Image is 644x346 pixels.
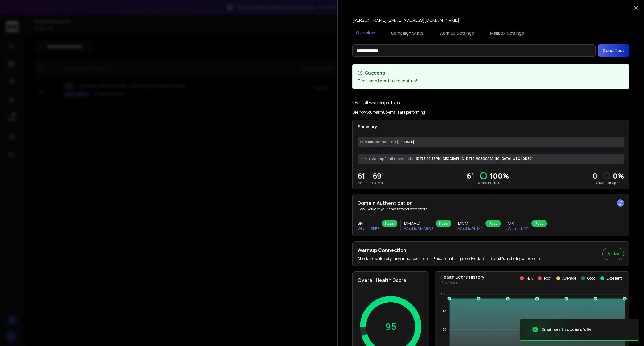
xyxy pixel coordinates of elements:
p: What is DKIM ? [458,226,483,231]
p: Test email sent successfully! [358,78,624,84]
button: Mailbox Settings [486,26,528,40]
p: 0 % [613,171,624,181]
span: Warmup started [DATE] on [364,140,402,144]
div: Pass [485,220,501,227]
h2: Overall Health Score [358,276,424,284]
p: Landed in Inbox [467,181,509,185]
p: 100 % [490,171,509,181]
p: 69 [371,171,383,181]
p: Saved from Spam [592,181,624,185]
h2: Domain Authentication [358,199,624,207]
button: Warmup Settings [436,26,478,40]
span: Success [365,69,385,77]
p: What is MX ? [508,226,529,231]
h1: Overall warmup stats [352,99,400,106]
tspan: 60 [443,328,446,331]
h3: DMARC [404,220,433,226]
div: Pass [531,220,547,227]
p: Average [562,276,576,281]
h3: SPF [358,220,379,226]
button: Active [602,248,624,260]
button: Overview [352,26,379,40]
div: [DATE] [358,137,624,147]
strong: 0 [592,171,597,181]
p: Check the status of your warmup connection. Ensure that it is properly established and functionin... [358,256,542,261]
p: Past 1 week [440,280,485,285]
div: Email sent successfully. [542,326,592,333]
p: See how you warmup emails are performing [352,110,425,115]
p: How likely are your emails to get accepted? [358,207,624,212]
button: Send Test [598,44,629,57]
h3: DKIM [458,220,483,226]
p: Good [587,276,596,281]
button: Campaign Stats [387,26,427,40]
div: Pass [436,220,451,227]
p: 95 [385,321,397,332]
tspan: 80 [443,310,446,314]
p: Excellent [607,276,622,281]
p: Summary [358,124,624,130]
p: Health Score History [440,274,485,280]
p: Received [371,181,383,185]
p: 61 [358,171,365,181]
span: Next Warmup Email is scheduled at [364,156,415,161]
div: [DATE] 19:37 PM [GEOGRAPHIC_DATA]/[GEOGRAPHIC_DATA] (UTC +05:30 ) [358,154,624,164]
h2: Warmup Connection [358,246,542,254]
p: Sent [358,181,365,185]
p: N/A [526,276,533,281]
p: What is SPF ? [358,226,379,231]
div: Pass [382,220,397,227]
p: What is DMARC ? [404,226,433,231]
tspan: 100 [441,292,446,296]
p: Poor [544,276,551,281]
p: 61 [467,171,474,181]
p: [PERSON_NAME][EMAIL_ADDRESS][DOMAIN_NAME] [352,17,459,23]
h3: MX [508,220,529,226]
